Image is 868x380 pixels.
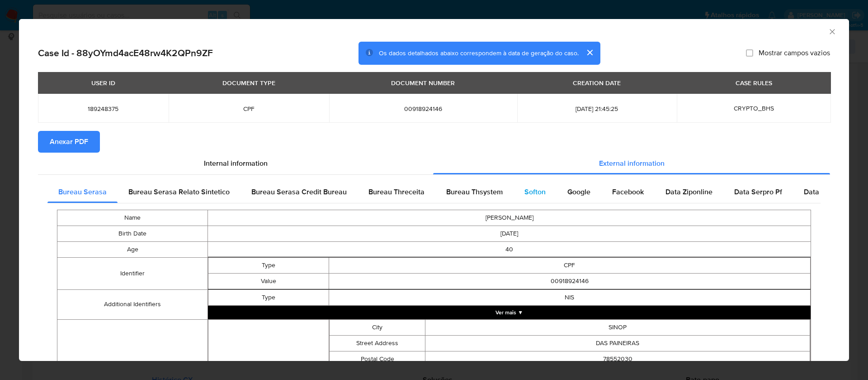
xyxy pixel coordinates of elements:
[734,187,782,197] span: Data Serpro Pf
[251,187,347,197] span: Bureau Serasa Credit Bureau
[217,75,281,91] div: DOCUMENT TYPE
[208,210,811,226] td: [PERSON_NAME]
[57,257,208,289] td: Identifier
[208,257,329,273] td: Type
[38,153,830,174] div: Detailed info
[128,187,230,197] span: Bureau Serasa Relato Sintetico
[57,226,208,241] td: Birth Date
[528,105,666,113] span: [DATE] 21:45:25
[804,187,851,197] span: Data Serpro Pj
[204,158,268,168] span: Internal information
[179,105,319,113] span: CPF
[329,319,425,335] td: City
[49,105,158,113] span: 189248375
[599,158,665,168] span: External information
[379,48,579,58] span: Os dados detalhados abaixo correspondem à data de geração do caso.
[665,187,712,197] span: Data Ziponline
[57,210,208,226] td: Name
[746,49,753,57] input: Mostrar campos vazios
[386,75,460,91] div: DOCUMENT NUMBER
[425,319,810,335] td: SINOP
[47,181,821,203] div: Detailed external info
[524,187,546,197] span: Softon
[50,132,88,152] span: Anexar PDF
[57,241,208,257] td: Age
[329,289,810,305] td: NIS
[329,335,425,351] td: Street Address
[612,187,644,197] span: Facebook
[567,187,590,197] span: Google
[567,75,626,91] div: CREATION DATE
[208,306,811,319] button: Expand array
[38,131,100,153] button: Anexar PDF
[57,289,208,319] td: Additional Identifiers
[579,42,600,63] button: cerrar
[19,19,849,361] div: closure-recommendation-modal
[329,257,810,273] td: CPF
[208,241,811,257] td: 40
[734,104,774,113] span: CRYPTO_BHS
[208,226,811,241] td: [DATE]
[828,27,836,35] button: Fechar a janela
[425,351,810,367] td: 78552030
[759,48,830,58] span: Mostrar campos vazios
[208,273,329,289] td: Value
[368,187,425,197] span: Bureau Threceita
[58,187,107,197] span: Bureau Serasa
[730,75,778,91] div: CASE RULES
[38,47,213,59] h2: Case Id - 88yOYmd4acE48rw4K2QPn9ZF
[340,105,506,113] span: 00918924146
[86,75,121,91] div: USER ID
[329,273,810,289] td: 00918924146
[446,187,503,197] span: Bureau Thsystem
[425,335,810,351] td: DAS PAINEIRAS
[329,351,425,367] td: Postal Code
[208,289,329,305] td: Type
